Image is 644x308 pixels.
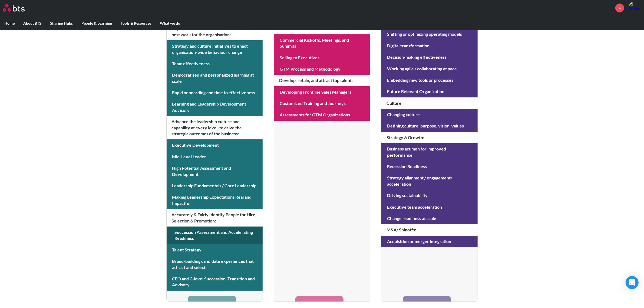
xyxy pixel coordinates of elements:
[381,97,477,109] h4: Culture :
[274,75,370,86] h4: Develop, retain, and attract top talent :
[381,224,477,235] h4: M&A/ Spinoffs :
[3,4,35,12] a: Go home
[381,132,477,143] h4: Strategy & Growth :
[156,16,184,30] label: What we do
[46,16,77,30] label: Sharing Hubs
[3,4,25,12] img: BTS Logo
[77,16,116,30] label: People & Learning
[167,116,263,139] h4: Advance the leadership culture and capability at every level, to drive the strategic outcomes of ...
[628,1,641,14] img: Praiya Thawornwattanaphol
[626,276,639,289] div: Open Intercom Messenger
[116,16,156,30] label: Tools & Resources
[19,16,46,30] label: About BTS
[628,1,641,14] a: Profile
[615,4,624,12] a: +
[167,209,263,227] h4: Accurately & Fairly Identify People for Hire, Selection & Promotion :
